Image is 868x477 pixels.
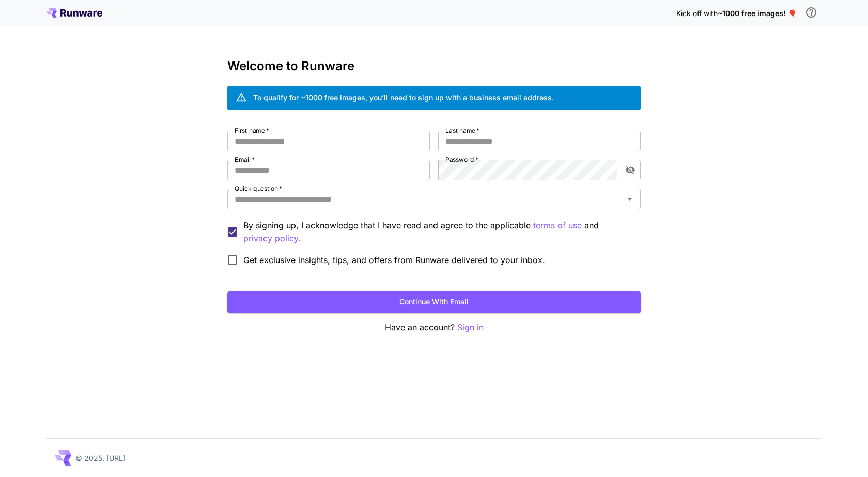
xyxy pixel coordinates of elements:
label: Password [445,155,478,164]
button: Continue with email [227,291,641,313]
div: To qualify for ~1000 free images, you’ll need to sign up with a business email address. [253,92,554,103]
span: Kick off with [676,9,718,18]
p: © 2025, [URL] [75,453,126,464]
p: privacy policy. [243,232,301,245]
button: Sign in [457,321,484,334]
p: By signing up, I acknowledge that I have read and agree to the applicable and [243,219,632,245]
p: Have an account? [227,321,641,334]
button: Open [623,192,637,206]
button: By signing up, I acknowledge that I have read and agree to the applicable terms of use and [243,232,301,245]
span: Get exclusive insights, tips, and offers from Runware delivered to your inbox. [243,254,545,266]
button: By signing up, I acknowledge that I have read and agree to the applicable and privacy policy. [533,219,582,232]
button: In order to qualify for free credit, you need to sign up with a business email address and click ... [801,2,822,23]
label: Last name [445,126,479,135]
h3: Welcome to Runware [227,59,641,73]
button: toggle password visibility [621,161,640,179]
label: Quick question [235,184,282,193]
span: ~1000 free images! 🎈 [718,9,797,18]
label: Email [235,155,255,164]
label: First name [235,126,269,135]
p: terms of use [533,219,582,232]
